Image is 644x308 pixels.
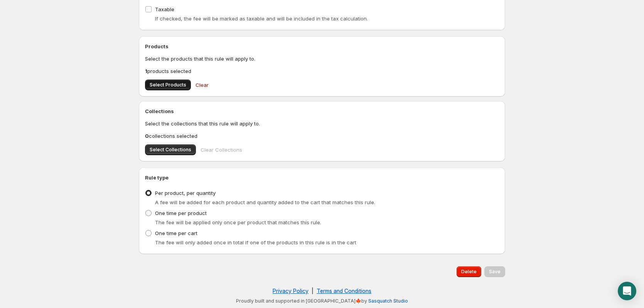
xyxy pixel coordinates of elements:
span: | [312,288,314,294]
span: A fee will be added for each product and quantity added to the cart that matches this rule. [155,199,375,205]
span: Clear [196,81,209,89]
a: Terms and Conditions [317,288,371,294]
h2: Collections [145,107,499,115]
span: One time per product [155,210,207,216]
p: products selected [145,67,499,75]
button: Delete [457,266,481,277]
h2: Rule type [145,174,499,181]
span: The fee will only added once in total if one of the products in this rule is in the cart [155,239,356,245]
button: Select Collections [145,144,196,155]
span: Select Products [150,82,186,88]
p: Select the products that this rule will apply to. [145,55,499,63]
span: Per product, per quantity [155,190,216,196]
span: If checked, the fee will be marked as taxable and will be included in the tax calculation. [155,15,368,22]
span: Taxable [155,6,174,12]
span: The fee will be applied only once per product that matches this rule. [155,219,321,225]
span: Select Collections [150,147,191,153]
h2: Products [145,42,499,50]
p: collections selected [145,132,499,140]
b: 1 [145,68,147,74]
p: Select the collections that this rule will apply to. [145,120,499,127]
div: Open Intercom Messenger [618,282,636,300]
b: 0 [145,133,149,139]
button: Select Products [145,80,191,90]
a: Privacy Policy [273,288,309,294]
button: Clear [191,77,213,93]
p: Proudly built and supported in [GEOGRAPHIC_DATA]🍁by [143,298,501,304]
span: Delete [461,269,477,275]
a: Sasquatch Studio [368,298,408,304]
span: One time per cart [155,230,197,236]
